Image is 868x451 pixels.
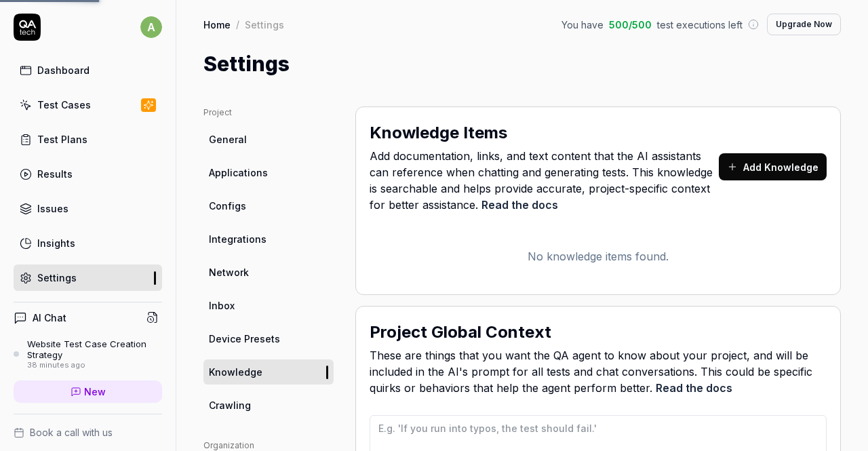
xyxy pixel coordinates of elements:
div: Settings [37,271,77,285]
div: Test Cases [37,98,91,112]
a: New [14,380,162,403]
a: Device Presets [203,326,334,351]
a: Dashboard [14,57,162,83]
div: Issues [37,201,68,216]
p: No knowledge items found. [370,248,827,264]
a: Insights [14,230,162,256]
h2: Project Global Context [370,320,551,345]
span: Knowledge [209,365,262,379]
a: Read the docs [656,381,732,395]
span: a [140,16,162,38]
a: Inbox [203,293,334,318]
div: Settings [245,18,284,31]
div: 38 minutes ago [27,361,162,370]
a: Test Plans [14,126,162,153]
a: Book a call with us [14,425,162,439]
span: New [84,385,106,399]
a: Issues [14,195,162,222]
span: Inbox [209,298,235,313]
span: Add documentation, links, and text content that the AI assistants can reference when chatting and... [370,148,719,213]
a: Settings [14,264,162,291]
a: Integrations [203,227,334,252]
h2: Knowledge Items [370,121,507,145]
span: 500 / 500 [609,18,652,32]
h1: Settings [203,49,290,79]
span: These are things that you want the QA agent to know about your project, and will be included in t... [370,347,827,396]
h4: AI Chat [33,311,66,325]
span: Integrations [209,232,267,246]
div: Results [37,167,73,181]
a: Knowledge [203,359,334,385]
div: Project [203,106,334,119]
div: Website Test Case Creation Strategy [27,338,162,361]
a: Crawling [203,393,334,418]
div: Dashboard [37,63,90,77]
div: Test Plans [37,132,87,146]
div: Insights [37,236,75,250]
span: Network [209,265,249,279]
a: Test Cases [14,92,162,118]
a: Home [203,18,231,31]
span: General [209,132,247,146]
a: Read the docs [481,198,558,212]
a: General [203,127,334,152]
span: You have [561,18,604,32]
span: Book a call with us [30,425,113,439]
a: Network [203,260,334,285]
a: Configs [203,193,334,218]
span: Crawling [209,398,251,412]
button: Add Knowledge [719,153,827,180]
a: Results [14,161,162,187]
span: Device Presets [209,332,280,346]
button: a [140,14,162,41]
span: Applications [209,165,268,180]
span: test executions left [657,18,743,32]
a: Website Test Case Creation Strategy38 minutes ago [14,338,162,370]
button: Upgrade Now [767,14,841,35]
a: Applications [203,160,334,185]
span: Configs [209,199,246,213]
div: / [236,18,239,31]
